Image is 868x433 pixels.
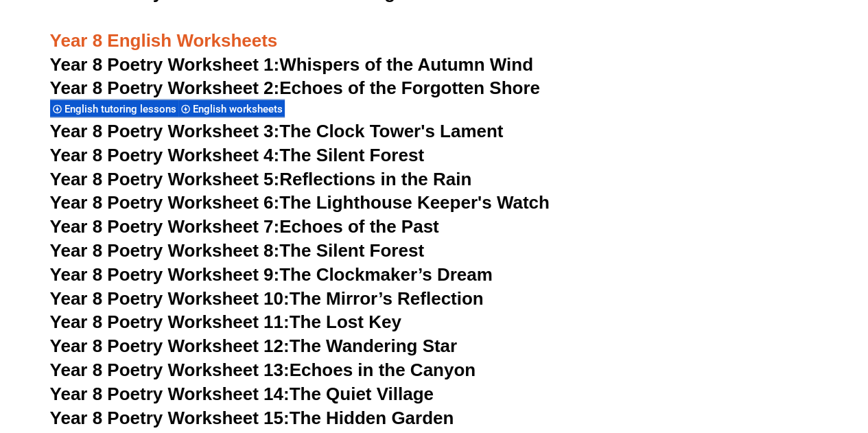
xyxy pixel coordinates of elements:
[50,239,280,260] span: Year 8 Poetry Worksheet 8:
[50,54,533,74] a: Year 8 Poetry Worksheet 1:Whispers of the Autumn Wind
[50,168,472,189] a: Year 8 Poetry Worksheet 5:Reflections in the Rain
[50,264,493,284] a: Year 8 Poetry Worksheet 9:The Clockmaker’s Dream
[50,383,434,403] a: Year 8 Poetry Worksheet 14:The Quiet Village
[50,359,290,379] span: Year 8 Poetry Worksheet 13:
[50,288,484,308] a: Year 8 Poetry Worksheet 10:The Mirror’s Reflection
[50,335,290,355] span: Year 8 Poetry Worksheet 12:
[193,102,287,115] span: English worksheets
[50,215,439,236] a: Year 8 Poetry Worksheet 7:Echoes of the Past
[50,168,280,189] span: Year 8 Poetry Worksheet 5:
[64,102,180,115] span: English tutoring lessons
[50,239,424,260] a: Year 8 Poetry Worksheet 8:The Silent Forest
[50,54,280,74] span: Year 8 Poetry Worksheet 1:
[50,144,424,165] a: Year 8 Poetry Worksheet 4:The Silent Forest
[50,191,280,212] span: Year 8 Poetry Worksheet 6:
[50,288,290,308] span: Year 8 Poetry Worksheet 10:
[50,311,401,331] a: Year 8 Poetry Worksheet 11:The Lost Key
[50,77,540,97] a: Year 8 Poetry Worksheet 2:Echoes of the Forgotten Shore
[50,264,280,284] span: Year 8 Poetry Worksheet 9:
[50,99,178,117] div: English tutoring lessons
[50,120,280,141] span: Year 8 Poetry Worksheet 3:
[50,383,290,403] span: Year 8 Poetry Worksheet 14:
[50,359,476,379] a: Year 8 Poetry Worksheet 13:Echoes in the Canyon
[50,5,819,52] h3: Year 8 English Worksheets
[50,311,290,331] span: Year 8 Poetry Worksheet 11:
[50,215,280,236] span: Year 8 Poetry Worksheet 7:
[50,335,458,355] a: Year 8 Poetry Worksheet 12:The Wandering Star
[640,278,868,433] iframe: Chat Widget
[178,99,285,117] div: English worksheets
[50,407,290,428] span: Year 8 Poetry Worksheet 15:
[50,191,550,212] a: Year 8 Poetry Worksheet 6:The Lighthouse Keeper's Watch
[50,407,454,428] a: Year 8 Poetry Worksheet 15:The Hidden Garden
[50,77,280,97] span: Year 8 Poetry Worksheet 2:
[50,144,280,165] span: Year 8 Poetry Worksheet 4:
[50,120,504,141] a: Year 8 Poetry Worksheet 3:The Clock Tower's Lament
